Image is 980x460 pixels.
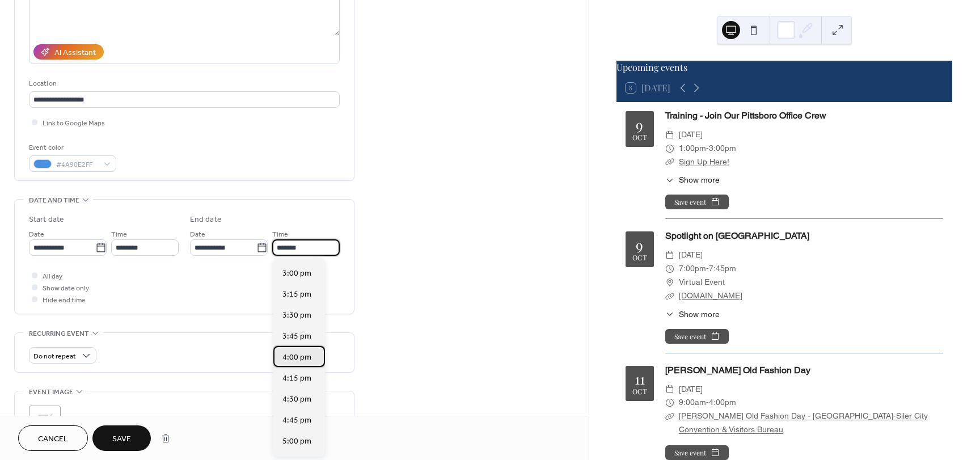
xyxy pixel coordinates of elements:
span: 7:00pm [679,262,706,276]
span: 3:00 pm [282,268,311,280]
div: 9 [636,117,643,132]
span: 4:15 pm [282,373,311,385]
div: ​ [665,289,674,303]
div: ​ [665,309,674,320]
span: [DATE] [679,128,703,142]
span: All day [43,271,62,282]
a: [PERSON_NAME] Old Fashion Day [665,365,810,375]
div: ​ [665,174,674,186]
span: [DATE] [679,383,703,396]
div: Location [29,78,337,90]
span: Date and time [29,195,79,206]
span: [DATE] [679,248,703,262]
span: Link to Google Maps [43,117,105,129]
span: 4:45 pm [282,415,311,427]
span: Save [112,433,131,445]
div: Oct [632,134,647,141]
span: Event image [29,386,73,398]
span: Show date only [43,282,89,294]
div: Start date [29,214,64,226]
button: AI Assistant [33,44,104,60]
div: AI Assistant [54,47,96,59]
div: ​ [665,276,674,289]
span: 3:15 pm [282,289,311,301]
span: Hide end time [43,294,86,306]
a: Training - Join Our Pittsboro Office Crew [665,110,826,121]
span: Recurring event [29,328,89,340]
span: 1:00pm [679,142,706,155]
div: ​ [665,155,674,169]
button: ​Show more [665,309,720,320]
span: 4:30 pm [282,394,311,406]
div: ​ [665,128,674,142]
div: ​ [665,410,674,423]
span: 3:45 pm [282,331,311,343]
div: ; [29,406,61,437]
span: 3:00pm [709,142,736,155]
div: Oct [632,254,647,261]
div: ​ [665,383,674,396]
span: #4A90E2FF [56,159,98,171]
span: - [706,396,709,410]
span: Time [272,229,288,240]
span: 5:00 pm [282,436,311,448]
span: 7:45pm [709,262,736,276]
span: - [706,262,709,276]
span: - [706,142,709,155]
div: Upcoming events [616,61,952,74]
span: 3:30 pm [282,310,311,322]
button: Save event [665,445,729,460]
span: 4:00pm [709,396,736,410]
span: 4:00 pm [282,352,311,364]
a: [DOMAIN_NAME] [679,291,742,300]
span: Show more [679,309,720,320]
a: Sign Up Here! [679,157,729,166]
div: ​ [665,248,674,262]
button: Cancel [18,425,88,451]
button: Save event [665,329,729,344]
div: ​ [665,396,674,410]
button: Save event [665,195,729,209]
div: ​ [665,262,674,276]
div: ​ [665,142,674,155]
div: End date [190,214,222,226]
div: 9 [636,238,643,252]
span: Date [190,229,205,240]
a: [PERSON_NAME] Old Fashion Day - [GEOGRAPHIC_DATA]-Siler City Convention & Visitors Bureau [679,411,928,434]
span: Cancel [38,433,68,445]
div: Oct [632,388,647,395]
div: Event color [29,142,114,154]
span: Date [29,229,44,240]
a: Spotlight on [GEOGRAPHIC_DATA] [665,230,809,241]
span: Show more [679,174,720,186]
span: Time [111,229,127,240]
span: Do not repeat [33,350,76,363]
div: 11 [635,372,645,386]
span: Virtual Event [679,276,725,289]
span: 9:00am [679,396,706,410]
button: Save [92,425,151,451]
button: ​Show more [665,174,720,186]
